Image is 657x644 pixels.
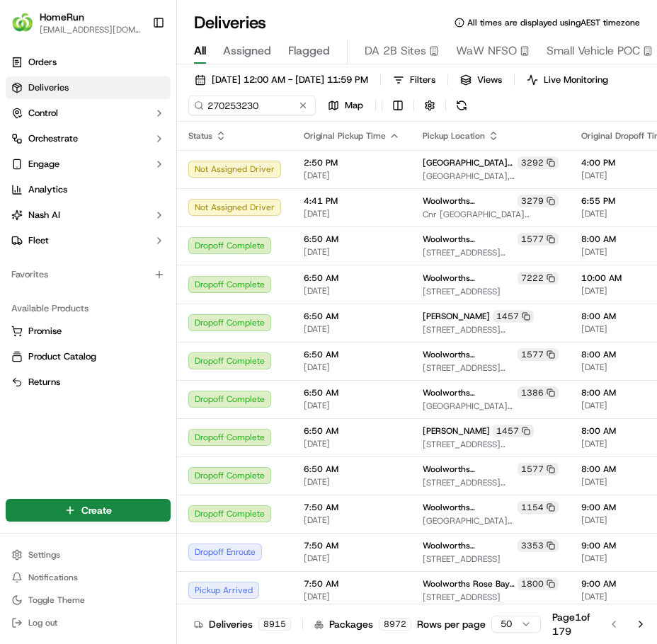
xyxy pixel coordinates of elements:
[304,464,400,475] span: 6:50 AM
[28,81,69,94] span: Deliveries
[304,311,400,322] span: 6:50 AM
[423,401,559,412] span: [GEOGRAPHIC_DATA][STREET_ADDRESS][GEOGRAPHIC_DATA]
[304,362,400,373] span: [DATE]
[423,130,485,142] span: Pickup Location
[40,10,84,24] button: HomeRun
[28,158,59,171] span: Engage
[28,617,57,628] span: Log out
[493,310,534,323] div: 1457
[410,74,435,86] span: Filters
[6,102,171,125] button: Control
[365,42,426,59] span: DA 2B Sites
[28,56,57,69] span: Orders
[423,349,515,360] span: Woolworths [PERSON_NAME] Metro
[452,96,472,115] button: Refresh
[6,178,171,201] a: Analytics
[518,348,559,361] div: 1577
[547,42,640,59] span: Small Vehicle POC
[6,153,171,176] button: Engage
[423,464,515,475] span: Woolworths [PERSON_NAME] Metro
[28,209,60,222] span: Nash AI
[6,345,171,368] button: Product Catalog
[6,76,171,99] a: Deliveries
[423,234,515,245] span: Woolworths [PERSON_NAME] Metro
[28,572,78,583] span: Notifications
[6,613,171,633] button: Log out
[194,617,291,631] div: Deliveries
[11,325,165,338] a: Promise
[518,539,559,552] div: 3353
[379,618,411,631] div: 8972
[28,107,58,120] span: Control
[423,439,559,450] span: [STREET_ADDRESS][PERSON_NAME]
[518,386,559,399] div: 1386
[188,70,375,90] button: [DATE] 12:00 AM - [DATE] 11:59 PM
[423,286,559,297] span: [STREET_ADDRESS]
[423,502,515,513] span: Woolworths [GEOGRAPHIC_DATA]
[6,545,171,565] button: Settings
[212,74,368,86] span: [DATE] 12:00 AM - [DATE] 11:59 PM
[477,74,502,86] span: Views
[518,463,559,476] div: 1577
[28,183,67,196] span: Analytics
[11,376,165,389] a: Returns
[6,371,171,393] button: Returns
[258,618,291,631] div: 8915
[423,247,559,258] span: [STREET_ADDRESS][PERSON_NAME]
[304,234,400,245] span: 6:50 AM
[28,132,78,145] span: Orchestrate
[188,130,212,142] span: Status
[304,476,400,488] span: [DATE]
[518,195,559,207] div: 3279
[467,17,640,28] span: All times are displayed using AEST timezone
[423,387,515,398] span: Woolworths [GEOGRAPHIC_DATA]
[520,70,615,90] button: Live Monitoring
[321,96,370,115] button: Map
[28,376,60,389] span: Returns
[417,617,486,631] p: Rows per page
[304,349,400,360] span: 6:50 AM
[493,425,534,437] div: 1457
[28,594,85,606] span: Toggle Theme
[304,425,400,437] span: 6:50 AM
[304,591,400,602] span: [DATE]
[314,617,411,631] div: Packages
[423,324,559,335] span: [STREET_ADDRESS][PERSON_NAME]
[345,99,363,112] span: Map
[28,325,62,338] span: Promise
[6,127,171,150] button: Orchestrate
[456,42,517,59] span: WaW NFSO
[304,130,386,142] span: Original Pickup Time
[28,549,60,560] span: Settings
[304,157,400,168] span: 2:50 PM
[304,285,400,297] span: [DATE]
[6,263,171,286] div: Favorites
[6,499,171,522] button: Create
[423,515,559,527] span: [GEOGRAPHIC_DATA][STREET_ADDRESS][PERSON_NAME][GEOGRAPHIC_DATA]
[6,297,171,320] div: Available Products
[304,540,400,551] span: 7:50 AM
[304,272,400,284] span: 6:50 AM
[518,501,559,514] div: 1154
[6,568,171,587] button: Notifications
[304,387,400,398] span: 6:50 AM
[304,578,400,590] span: 7:50 AM
[11,350,165,363] a: Product Catalog
[518,233,559,246] div: 1577
[223,42,271,59] span: Assigned
[518,577,559,590] div: 1800
[6,51,171,74] a: Orders
[11,11,34,34] img: HomeRun
[423,195,515,207] span: Woolworths [GEOGRAPHIC_DATA]
[423,209,559,220] span: Cnr [GEOGRAPHIC_DATA][PERSON_NAME], [GEOGRAPHIC_DATA]
[423,272,515,284] span: Woolworths [GEOGRAPHIC_DATA]
[6,320,171,343] button: Promise
[454,70,508,90] button: Views
[40,24,141,35] button: [EMAIL_ADDRESS][DOMAIN_NAME]
[423,578,515,590] span: Woolworths Rose Bay - Direct to Boot Only
[544,74,608,86] span: Live Monitoring
[304,502,400,513] span: 7:50 AM
[6,229,171,252] button: Fleet
[28,350,96,363] span: Product Catalog
[194,11,266,34] h1: Deliveries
